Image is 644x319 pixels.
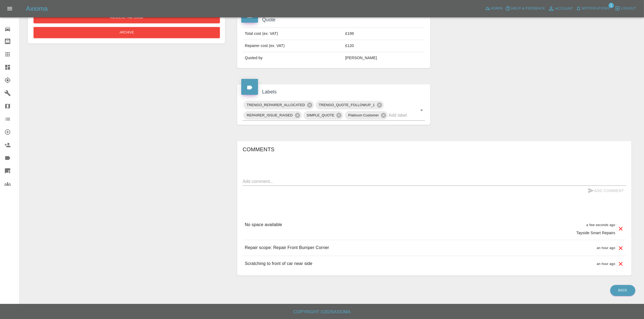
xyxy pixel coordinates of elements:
a: Back [610,285,635,296]
button: Resolve the issue [34,12,220,23]
h4: Quote [241,16,426,23]
p: Repair scope: Repair Front Bumper Corner [245,244,329,251]
span: TRENGO_REPAIRER_ALLOCATED [243,102,308,108]
span: an hour ago [597,246,615,250]
span: REPAIRER_ISSUE_RAISED [243,112,296,118]
td: Total cost (ex. VAT) [243,28,343,40]
span: 1 [609,3,614,8]
td: £120 [343,40,425,52]
td: [PERSON_NAME] [343,52,425,64]
td: £199 [343,28,425,40]
button: Open drawer [3,2,16,15]
div: TRENGO_QUOTE_FOLLOWUP_1 [316,101,384,109]
button: Help & Feedback [504,4,546,13]
h5: Axioma [26,4,48,13]
div: REPAIRER_ISSUE_RAISED [243,111,302,120]
td: Repairer cost (ex. VAT) [243,40,343,52]
p: Tayside Smart Repairs [576,230,615,236]
div: SIMPLE_QUOTE [303,111,344,120]
span: Help & Feedback [511,5,545,12]
p: No space available [245,221,282,228]
span: SIMPLE_QUOTE [303,112,338,118]
input: Add label [389,111,410,119]
div: Platinum Customer [345,111,388,120]
span: an hour ago [597,262,615,266]
span: TRENGO_QUOTE_FOLLOWUP_1 [316,102,378,108]
h4: Labels [241,88,426,96]
td: Quoted by [243,52,343,64]
button: Notifications [574,4,611,13]
span: Platinum Customer [345,112,382,118]
button: Open [418,106,425,114]
span: Account [555,6,573,12]
span: Admin [491,5,503,12]
button: Logout [613,4,638,13]
span: a few seconds ago [586,223,615,227]
div: TRENGO_REPAIRER_ALLOCATED [243,101,314,109]
a: Account [547,4,574,13]
button: Archive [34,27,220,38]
span: Notifications [582,5,610,12]
h6: Copyright © 2025 Axioma [4,308,640,316]
h6: Comments [243,145,626,154]
p: Scratching to front of car near side [245,260,312,267]
span: Logout [621,5,636,12]
a: Admin [484,4,504,13]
